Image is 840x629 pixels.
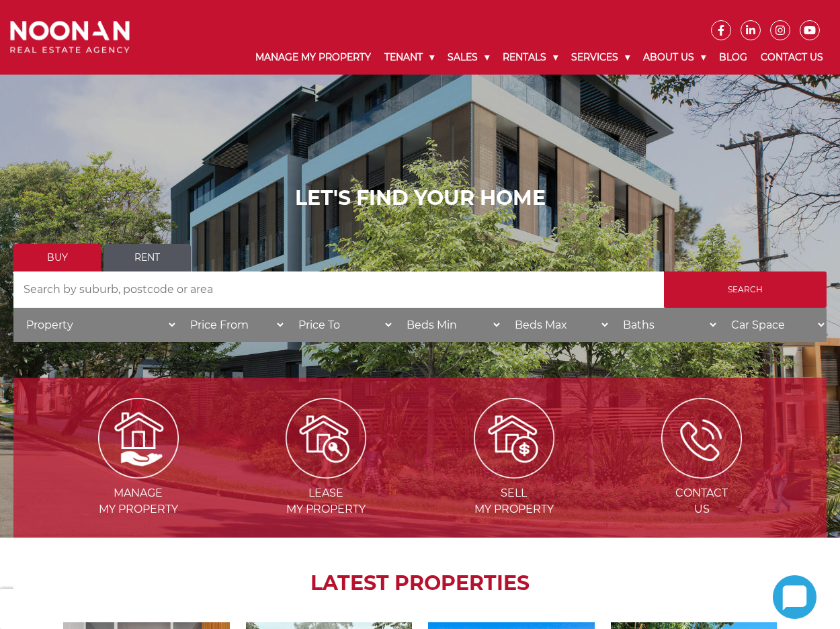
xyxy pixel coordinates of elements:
[378,40,441,75] a: Tenant
[421,431,607,515] a: Sellmy Property
[421,485,607,517] span: Sell my Property
[754,40,830,75] a: Contact Us
[103,244,191,271] a: Rent
[564,40,636,75] a: Services
[234,431,419,515] a: Leasemy Property
[249,40,378,75] a: Manage My Property
[610,485,795,517] span: Contact Us
[47,571,793,595] h2: LATEST PROPERTIES
[46,485,231,517] span: Manage my Property
[474,398,554,478] img: Sell my property
[10,21,130,54] img: Noonan Real Estate Agency
[46,431,231,515] a: Managemy Property
[664,271,827,308] input: Search
[98,398,179,478] img: Manage my Property
[610,431,795,515] a: ContactUs
[286,398,366,478] img: Lease my property
[441,40,496,75] a: Sales
[13,271,664,308] input: Search by suburb, postcode or area
[13,244,101,271] a: Buy
[13,186,827,210] h1: LET'S FIND YOUR HOME
[234,485,419,517] span: Lease my Property
[661,398,742,478] img: ICONS
[496,40,564,75] a: Rentals
[712,40,754,75] a: Blog
[636,40,712,75] a: About Us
